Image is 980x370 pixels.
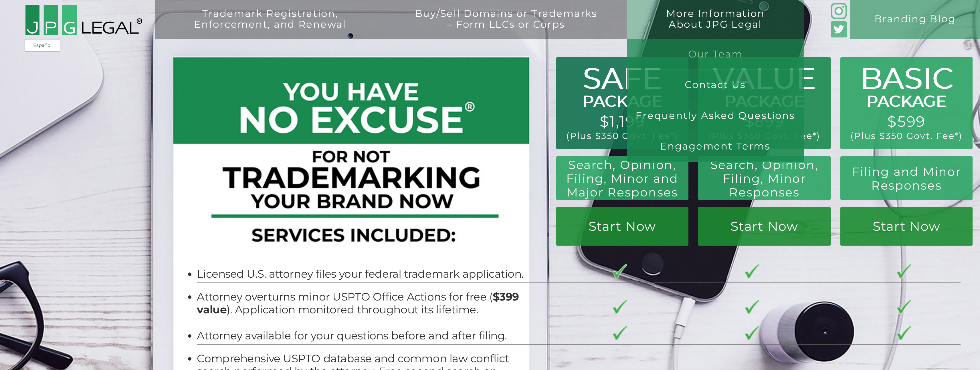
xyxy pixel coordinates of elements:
img: checkmark-border-3.png [613,264,627,279]
a: Buy/Sell Domains or Trademarks– Form LLCs or Corps [385,8,627,47]
img: checkmark-border-3.png [745,326,759,340]
a: Start Now [698,207,830,246]
a: Contact Us [627,70,804,100]
a: Our Team [627,39,804,70]
a: Trademark Registration,Enforcement, and Renewal [165,8,375,47]
img: checkmark-border-3.png [897,264,911,279]
img: checkmark-border-3.png [745,264,759,279]
a: More InformationAbout JPG Legal [637,8,794,47]
h2: Search, Opinion, Filing, Minor and Major Responses [562,158,682,199]
a: Start Now [556,207,688,246]
img: checkmark-border-3.png [745,300,759,314]
li: Licensed U.S. attorney files your federal trademark application. [197,268,527,281]
img: checkmark-border-3.png [613,300,627,314]
img: checkmark-border-3.png [897,300,911,314]
a: Frequently Asked Questions [627,100,804,131]
img: glyph-logo_May2016-green3-90.png [831,3,847,19]
li: Attorney overturns minor USPTO Office Actions for free ( ). Application monitored throughout its ... [197,291,527,316]
img: 2016-logo-black-letters-3-r.png [25,4,142,36]
li: Attorney available for your questions before and after filing. [197,329,527,342]
b: $399 value [197,290,519,316]
h2: Filing and Minor Responses [848,165,965,192]
img: checkmark-border-3.png [613,326,627,340]
a: Engagement Terms [627,131,804,162]
h2: Search, Opinion, Filing, Minor Responses [706,158,823,199]
img: checkmark-border-3.png [897,326,911,340]
a: Español [26,40,59,51]
img: Twitter_Social_Icon_Rounded_Square_Color-mid-green3-90.png [831,21,847,37]
a: Start Now [840,207,973,246]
